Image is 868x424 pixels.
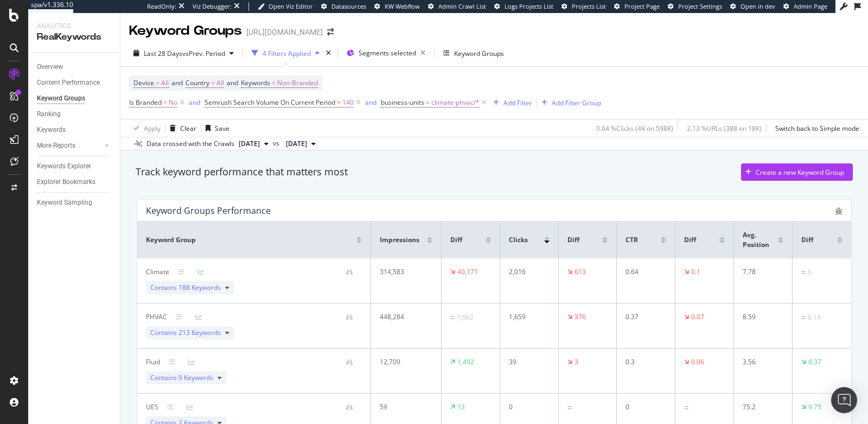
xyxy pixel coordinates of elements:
div: 75.2 [743,402,779,412]
div: Keywords Explorer [37,161,91,172]
div: Keywords [37,124,66,136]
div: 0.37 [626,312,662,322]
a: Open in dev [730,2,775,11]
div: Add Filter Group [552,98,601,107]
span: and [227,78,238,87]
span: Semrush Search Volume On Current Period [205,98,335,107]
div: Keyword Sampling [37,197,92,208]
div: 0.1 [691,267,700,277]
span: Device [133,78,154,87]
div: Save [215,124,229,133]
span: Impressions [380,235,419,245]
div: Ranking [37,109,61,120]
span: No [169,95,177,110]
a: Project Settings [668,2,722,11]
a: Logs Projects List [494,2,553,11]
div: 1,659 [509,312,545,322]
div: 2,016 [509,267,545,277]
div: 12,709 [380,357,427,367]
span: Open Viz Editor [269,2,313,10]
a: Explorer Bookmarks [37,176,112,188]
div: Track keyword performance that matters most [136,165,348,179]
span: Country [186,78,209,87]
a: Keywords Explorer [37,161,112,172]
div: ReadOnly: [147,2,176,11]
span: Last 28 Days [144,49,182,58]
div: Fluid [146,357,160,367]
div: RealKeywords [37,31,111,43]
button: Last 28 DaysvsPrev. Period [129,45,238,62]
div: 0.07 [691,312,704,322]
span: = [426,98,430,107]
span: 213 Keywords [178,328,221,337]
img: Equal [801,271,806,274]
span: Keyword Group [146,235,196,245]
span: Datasources [331,2,366,10]
button: Add Filter Group [537,96,601,109]
div: Clear [180,124,196,133]
span: > [337,98,341,107]
div: Keyword Groups [37,93,85,104]
div: Keyword Groups [129,22,242,40]
div: 2.13 % URLs ( 388 on 18K ) [687,124,762,133]
div: 1,492 [457,357,474,367]
span: All [161,75,169,91]
span: = [163,98,167,107]
div: 0.64 % Clicks ( 4K on 598K ) [596,124,673,133]
span: 2025 Jul. 19th [286,139,307,149]
img: Equal [684,406,688,409]
div: Analytics [37,22,111,31]
span: Is Branded [129,98,162,107]
div: Viz Debugger: [193,2,232,11]
div: Data crossed with the Crawls [146,139,234,149]
a: Datasources [321,2,366,11]
div: 314,583 [380,267,427,277]
div: 9.75 [808,402,821,412]
span: 9 Keywords [178,373,213,382]
span: Contains [150,328,221,338]
div: Keyword Groups Performance [146,205,271,216]
div: 0.37 [808,357,821,367]
div: times [324,48,333,59]
div: bug [835,207,843,215]
a: More Reports [37,140,101,151]
span: 2025 Aug. 16th [239,139,260,149]
div: 7,962 [457,313,474,322]
a: Projects List [561,2,606,11]
div: 8.59 [743,312,779,322]
a: Overview [37,61,112,73]
span: Diff [567,235,579,245]
span: Contains [150,283,221,293]
span: = [156,78,159,87]
div: - [691,403,693,413]
span: Diff [684,235,696,245]
span: Avg. Position [743,230,775,250]
div: Add Filter [503,98,532,107]
div: Content Performance [37,77,100,88]
div: 40,171 [457,267,478,277]
div: 613 [575,267,586,277]
div: 0 [509,402,545,412]
div: Switch back to Simple mode [775,124,859,133]
div: Create a new Keyword Group [756,168,844,177]
div: 0 [808,268,812,277]
span: Diff [450,235,462,245]
button: Apply [129,119,161,137]
img: Equal [801,316,806,319]
div: and [189,98,200,107]
span: vs [273,138,282,148]
span: Contains [150,373,213,383]
div: [URL][DOMAIN_NAME] [246,27,323,37]
a: Open Viz Editor [258,2,313,11]
div: 3 [575,357,578,367]
a: Keywords [37,124,112,136]
span: 188 Keywords [178,283,221,292]
span: Keywords [241,78,270,87]
div: Climate [146,267,169,277]
span: All [216,75,224,91]
button: and [189,97,200,107]
div: Explorer Bookmarks [37,176,95,188]
div: 0.06 [691,357,704,367]
span: Project Settings [678,2,722,10]
span: business-units [381,98,424,107]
